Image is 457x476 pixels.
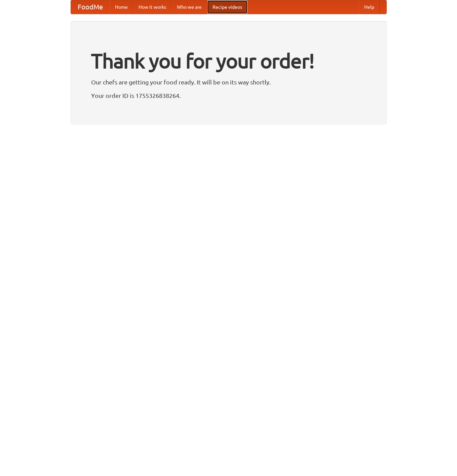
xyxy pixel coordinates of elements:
[207,0,247,14] a: Recipe videos
[172,0,207,14] a: Who we are
[71,0,110,14] a: FoodMe
[110,0,133,14] a: Home
[91,45,366,77] h1: Thank you for your order!
[91,77,366,87] p: Our chefs are getting your food ready. It will be on its way shortly.
[359,0,380,14] a: Help
[133,0,172,14] a: How it works
[91,90,366,101] p: Your order ID is 1755326838264.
